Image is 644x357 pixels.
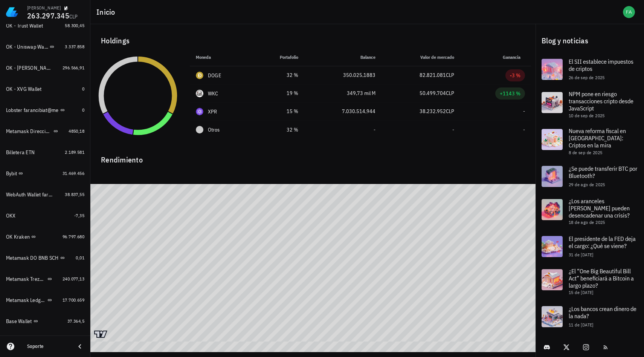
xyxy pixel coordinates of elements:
[208,72,221,79] div: DOGE
[3,312,87,330] a: Base Wallet 37.364,5
[94,331,107,338] a: Charting by TradingView
[420,72,446,78] span: 82.821.081
[420,108,446,115] span: 38.232.952
[6,297,46,303] div: Metamask Ledger Cadenas Ethereum, Electroneum y Pulse
[623,6,635,18] div: avatar
[63,234,84,239] span: 96.797.680
[569,322,594,328] span: 11 de [DATE]
[536,29,644,53] div: Blog y noticias
[536,160,644,193] a: ¿Se puede transferir BTC por Bluetooth? 29 de ago de 2025
[310,71,375,79] div: 350.025,1883
[95,148,531,166] div: Rendimiento
[3,59,87,77] a: OK - [PERSON_NAME] 296.566,91
[3,17,87,35] a: OK - Trust Wallet 58.300,45
[510,72,520,79] div: -3 %
[196,72,203,79] div: DOGE-icon
[6,213,16,219] div: OKX
[6,234,30,240] div: OK Kraken
[374,126,375,133] span: -
[569,235,636,250] span: El presidente de la FED deja el cargo: ¿Qué se viene?
[196,90,203,97] div: WKC-icon
[6,23,43,29] div: OK - Trust Wallet
[536,86,644,123] a: NPM pone en riesgo transacciones cripto desde JavaScript 10 de sep de 2025
[6,128,52,135] div: Metamask Direccion Original
[536,230,644,263] a: El presidente de la FED deja el cargo: ¿Qué se viene? 31 de [DATE]
[3,38,87,56] a: OK - Uniswap Wallet 3.337.858
[253,48,304,66] th: Portafolio
[6,170,17,177] div: Bybit
[536,193,644,230] a: ¿Los aranceles [PERSON_NAME] pueden desencadenar una crisis? 18 de ago de 2025
[569,127,626,149] span: Nueva reforma fiscal en [GEOGRAPHIC_DATA]: Criptos en la mira
[27,343,69,349] div: Soporte
[76,255,84,260] span: 0,01
[65,192,84,197] span: 38.837,55
[6,318,32,325] div: Base Wallet
[569,90,633,112] span: NPM pone en riesgo transacciones cripto desde JavaScript
[569,252,594,257] span: 31 de [DATE]
[190,48,253,66] th: Moneda
[65,149,84,155] span: 2.189.581
[536,123,644,160] a: Nueva reforma fiscal en [GEOGRAPHIC_DATA]: Criptos en la mira 8 de sep de 2025
[3,185,87,204] a: WebAuth Wallet farancibia 38.837,55
[3,291,87,309] a: Metamask Ledger Cadenas Ethereum, Electroneum y Pulse 17.700.659
[310,107,375,115] div: 7.030.514,944
[569,182,605,187] span: 29 de ago de 2025
[27,11,69,21] span: 263.297.345
[6,44,48,50] div: OK - Uniswap Wallet
[3,207,87,225] a: OKX -7,35
[6,65,52,71] div: OK - [PERSON_NAME]
[63,297,84,303] span: 17.700.659
[3,101,87,119] a: Lobster farancibiat@me 0
[569,150,602,155] span: 8 de sep de 2025
[65,23,84,28] span: 58.300,45
[63,276,84,282] span: 240.077,13
[569,267,634,289] span: ¿El “One Big Beautiful Bill Act” beneficiará a Bitcoin a largo plazo?
[569,219,605,225] span: 18 de ago de 2025
[95,29,531,53] div: Holdings
[208,126,220,134] span: Otros
[382,48,461,66] th: Valor de mercado
[208,108,217,115] div: XPR
[3,164,87,182] a: Bybit 31.469.456
[304,48,382,66] th: Balance
[3,143,87,161] a: Billetera ETN 2.189.581
[310,89,375,97] div: 349,73 mil M
[69,128,84,134] span: 4850,18
[420,90,446,97] span: 50.499.704
[74,213,84,218] span: -7,35
[503,54,525,60] span: Ganancia
[3,249,87,267] a: Metamask DO BNB SCH 0,01
[3,80,87,98] a: OK - XVG Wallet 0
[208,90,218,97] div: WKC
[82,107,84,113] span: 0
[569,305,636,320] span: ¿Los bancos crean dinero de la nada?
[569,58,633,72] span: El SII establece impuestos de criptos
[500,90,520,97] div: +1143 %
[196,108,203,115] div: XPR-icon
[452,126,454,133] span: -
[6,255,59,261] div: Metamask DO BNB SCH
[27,5,61,11] div: [PERSON_NAME]
[446,108,454,115] span: CLP
[6,192,54,198] div: WebAuth Wallet farancibia
[446,72,454,78] span: CLP
[569,165,637,179] span: ¿Se puede transferir BTC por Bluetooth?
[63,65,84,70] span: 296.566,91
[65,44,84,49] span: 3.337.858
[569,197,630,219] span: ¿Los aranceles [PERSON_NAME] pueden desencadenar una crisis?
[6,6,18,18] img: LedgiFi
[67,318,84,324] span: 37.364,5
[6,149,35,156] div: Billetera ETN
[536,300,644,333] a: ¿Los bancos crean dinero de la nada? 11 de [DATE]
[3,270,87,288] a: Metamask Trezor BNB SCH 240.077,13
[63,170,84,176] span: 31.469.456
[259,71,298,79] div: 32 %
[446,90,454,97] span: CLP
[96,6,118,18] h1: Inicio
[6,276,46,282] div: Metamask Trezor BNB SCH
[6,86,42,92] div: OK - XVG Wallet
[569,75,605,80] span: 26 de sep de 2025
[3,228,87,246] a: OK Kraken 96.797.680
[259,126,298,134] div: 32 %
[536,53,644,86] a: El SII establece impuestos de criptos 26 de sep de 2025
